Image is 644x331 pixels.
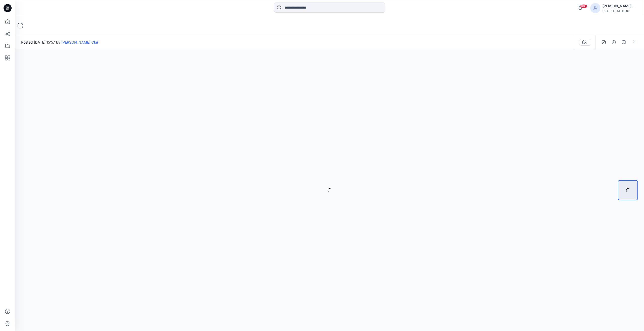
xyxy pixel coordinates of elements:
a: [PERSON_NAME] Cfai [61,40,98,44]
div: CLASSIC_ATHLUX [602,9,638,13]
button: Details [610,38,618,46]
svg: avatar [593,6,597,10]
span: Posted [DATE] 15:57 by [21,40,98,45]
span: 99+ [580,4,587,8]
div: [PERSON_NAME] Cfai [602,3,638,9]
